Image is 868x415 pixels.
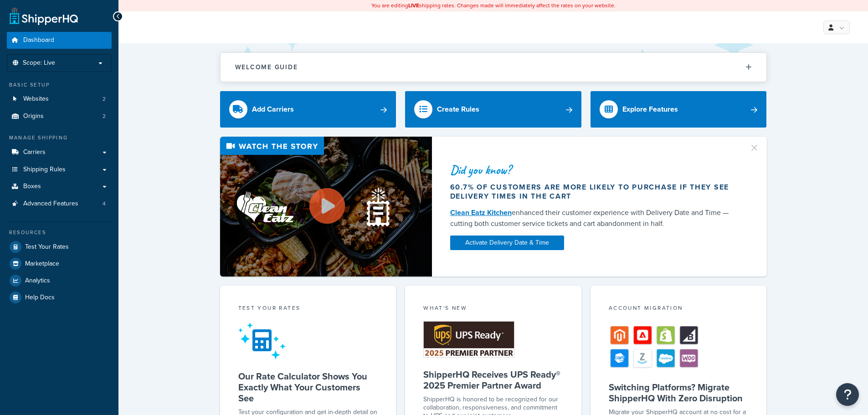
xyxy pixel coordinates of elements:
[405,91,581,128] a: Create Rules
[7,108,112,125] li: Origins
[25,277,50,285] span: Analytics
[7,161,112,178] a: Shipping Rules
[450,207,738,229] div: enhanced their customer experience with Delivery Date and Time — cutting both customer service ti...
[7,272,112,289] a: Analytics
[238,304,378,314] div: Test your rates
[103,200,106,208] span: 4
[23,36,54,44] span: Dashboard
[450,236,564,250] a: Activate Delivery Date & Time
[23,113,44,120] span: Origins
[25,243,69,251] span: Test Your Rates
[7,239,112,255] a: Test Your Rates
[7,81,112,89] div: Basic Setup
[220,137,432,277] img: Video thumbnail
[7,289,112,306] a: Help Docs
[25,260,59,268] span: Marketplace
[622,103,678,116] div: Explore Features
[7,229,112,236] div: Resources
[235,64,298,71] h2: Welcome Guide
[450,207,512,218] a: Clean Eatz Kitchen
[25,294,55,302] span: Help Docs
[408,1,419,10] b: LIVE
[836,383,859,406] button: Open Resource Center
[7,178,112,195] a: Boxes
[23,200,78,208] span: Advanced Features
[23,95,49,103] span: Websites
[7,91,112,108] li: Websites
[7,134,112,142] div: Manage Shipping
[609,382,749,404] h5: Switching Platforms? Migrate ShipperHQ With Zero Disruption
[7,195,112,212] a: Advanced Features4
[220,91,396,128] a: Add Carriers
[103,95,106,103] span: 2
[437,103,479,116] div: Create Rules
[423,369,563,391] h5: ShipperHQ Receives UPS Ready® 2025 Premier Partner Award
[23,166,66,174] span: Shipping Rules
[7,144,112,161] a: Carriers
[238,371,378,404] h5: Our Rate Calculator Shows You Exactly What Your Customers See
[23,59,55,67] span: Scope: Live
[7,32,112,49] a: Dashboard
[7,256,112,272] a: Marketplace
[23,183,41,190] span: Boxes
[7,108,112,125] a: Origins2
[103,113,106,120] span: 2
[450,164,738,176] div: Did you know?
[252,103,294,116] div: Add Carriers
[221,53,766,82] button: Welcome Guide
[7,91,112,108] a: Websites2
[7,195,112,212] li: Advanced Features
[23,149,46,156] span: Carriers
[450,183,738,201] div: 60.7% of customers are more likely to purchase if they see delivery times in the cart
[609,304,749,314] div: Account Migration
[423,304,563,314] div: What's New
[591,91,767,128] a: Explore Features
